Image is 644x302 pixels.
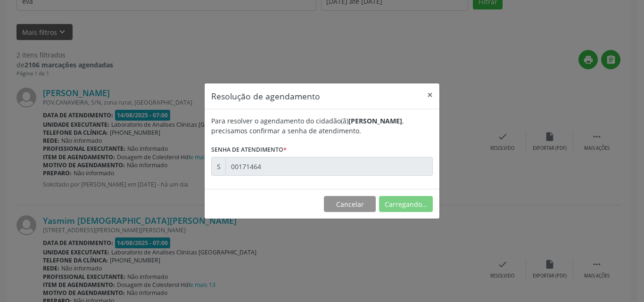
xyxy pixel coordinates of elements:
[211,90,320,102] h5: Resolução de agendamento
[211,157,226,176] div: S
[421,83,439,106] button: Close
[379,196,433,212] button: Carregando...
[211,142,287,157] label: Senha de atendimento
[324,196,376,212] button: Cancelar
[348,116,402,125] b: [PERSON_NAME]
[211,116,433,136] div: Para resolver o agendamento do cidadão(ã) , precisamos confirmar a senha de atendimento.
